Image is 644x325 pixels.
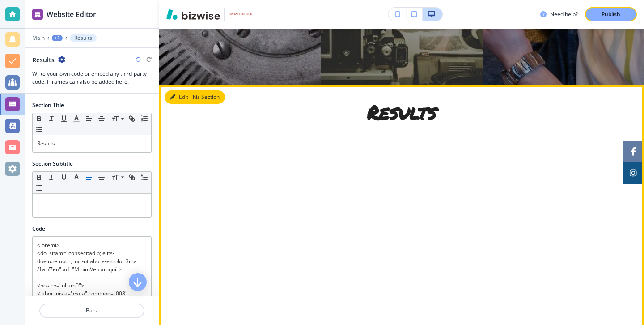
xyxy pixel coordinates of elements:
p: Publish [602,10,620,18]
iframe: YouTube video player [469,150,603,291]
a: Social media link to instagram account [623,162,644,184]
h2: Website Editor [47,9,96,20]
p: Back [40,307,144,315]
img: Bizwise Logo [166,9,220,20]
iframe: YouTube video player [335,150,469,291]
p: Results [74,35,92,41]
img: editor icon [32,9,43,20]
button: Publish [585,7,637,21]
h3: Write your own code or embed any third-party code. I-frames can also be added here. [32,70,152,86]
h3: Need help? [550,10,578,18]
button: Back [39,304,144,318]
img: Your Logo [228,13,252,16]
h2: Results [32,55,55,64]
button: Results [70,34,97,42]
p: Results [200,101,603,123]
h2: Code [32,225,45,233]
button: +2 [52,35,63,41]
button: Edit This Section [165,90,225,104]
a: Social media link to facebook account [623,141,644,162]
p: Results [37,140,147,148]
h2: Section Subtitle [32,160,73,168]
h2: Section Title [32,101,64,109]
iframe: YouTube video player [200,150,335,291]
button: Main [32,35,45,41]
